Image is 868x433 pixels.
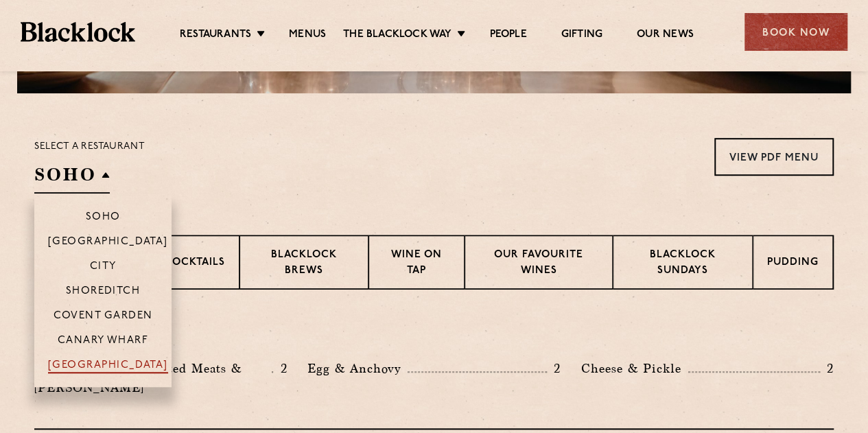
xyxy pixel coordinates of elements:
[164,255,225,272] p: Cocktails
[54,310,153,324] p: Covent Garden
[273,360,287,377] p: 2
[637,28,694,43] a: Our News
[90,261,117,274] p: City
[547,360,561,377] p: 2
[581,359,688,378] p: Cheese & Pickle
[744,13,847,51] div: Book Now
[86,211,121,225] p: Soho
[34,324,834,342] h3: Pre Chop Bites
[307,359,408,378] p: Egg & Anchovy
[627,248,738,280] p: Blacklock Sundays
[820,360,834,377] p: 2
[58,335,148,349] p: Canary Wharf
[561,28,602,43] a: Gifting
[48,360,168,373] p: [GEOGRAPHIC_DATA]
[34,138,145,156] p: Select a restaurant
[254,248,354,280] p: Blacklock Brews
[383,248,450,280] p: Wine on Tap
[289,28,326,43] a: Menus
[343,28,451,43] a: The Blacklock Way
[48,236,168,250] p: [GEOGRAPHIC_DATA]
[180,28,251,43] a: Restaurants
[34,163,110,194] h2: SOHO
[767,255,819,272] p: Pudding
[489,28,526,43] a: People
[66,285,141,299] p: Shoreditch
[21,22,135,41] img: BL_Textured_Logo-footer-cropped.svg
[714,138,834,176] a: View PDF Menu
[479,248,598,280] p: Our favourite wines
